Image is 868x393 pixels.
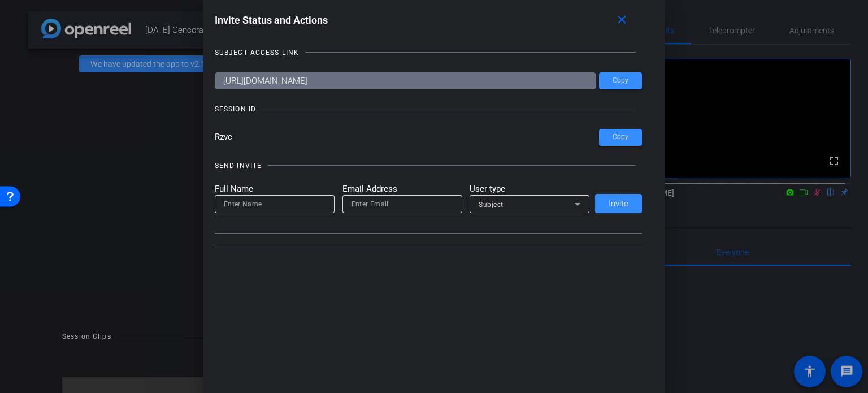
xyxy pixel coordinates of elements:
[613,133,628,141] span: Copy
[215,160,643,171] openreel-title-line: SEND INVITE
[215,183,335,196] mat-label: Full Name
[479,201,504,209] span: Subject
[215,103,643,115] openreel-title-line: SESSION ID
[215,10,643,31] div: Invite Status and Actions
[224,197,325,211] input: Enter Name
[599,129,642,146] button: Copy
[342,183,462,196] mat-label: Email Address
[215,47,643,58] openreel-title-line: SUBJECT ACCESS LINK
[599,72,642,89] button: Copy
[613,76,628,85] span: Copy
[215,160,262,171] div: SEND INVITE
[351,197,453,211] input: Enter Email
[470,183,589,196] mat-label: User type
[215,103,256,115] div: SESSION ID
[215,47,299,58] div: SUBJECT ACCESS LINK
[615,13,629,27] mat-icon: close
